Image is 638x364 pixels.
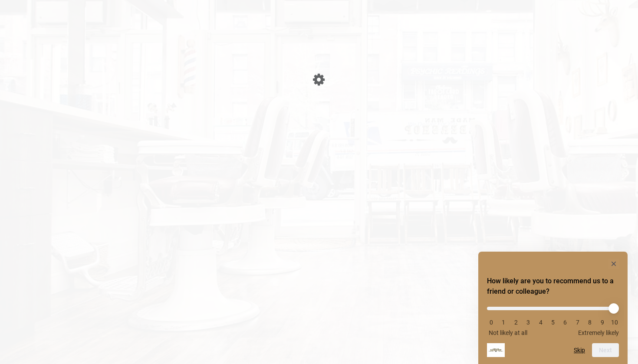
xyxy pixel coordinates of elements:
div: How likely are you to recommend us to a friend or colleague? Select an option from 0 to 10, with ... [487,259,619,357]
li: 2 [512,319,520,326]
li: 6 [561,319,569,326]
li: 1 [499,319,508,326]
button: Next question [592,343,619,357]
button: Skip [574,347,585,354]
li: 9 [598,319,607,326]
h2: How likely are you to recommend us to a friend or colleague? Select an option from 0 to 10, with ... [487,276,619,297]
button: Hide survey [608,259,619,269]
div: How likely are you to recommend us to a friend or colleague? Select an option from 0 to 10, with ... [487,300,619,336]
li: 0 [487,319,496,326]
span: Not likely at all [489,329,527,336]
span: Extremely likely [578,329,619,336]
li: 7 [573,319,582,326]
li: 4 [536,319,545,326]
li: 8 [585,319,594,326]
li: 10 [610,319,619,326]
li: 5 [549,319,557,326]
li: 3 [524,319,533,326]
